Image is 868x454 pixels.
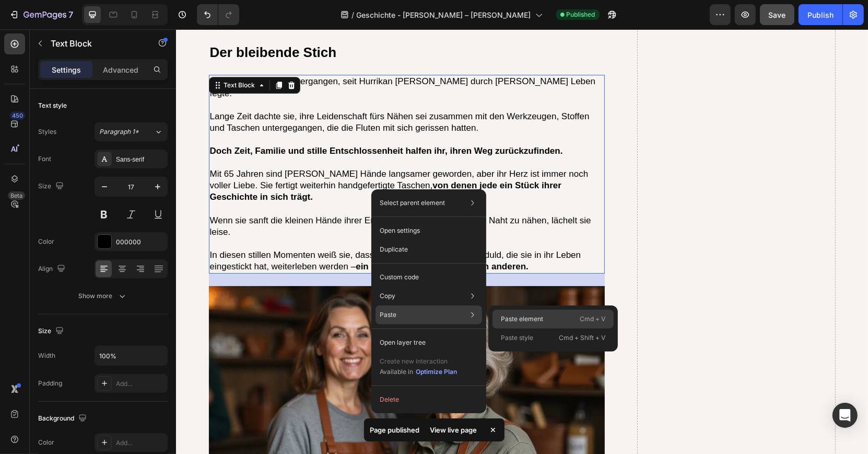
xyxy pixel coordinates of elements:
[380,226,420,235] p: Open settings
[807,9,834,20] div: Publish
[357,9,531,20] span: Geschichte - [PERSON_NAME] – [PERSON_NAME]
[68,8,73,21] p: 7
[380,245,408,254] p: Duplicate
[501,333,533,343] p: Paste style
[79,291,127,301] div: Show more
[38,127,56,137] div: Styles
[380,291,395,301] p: Copy
[225,261,237,269] div: 24
[370,425,420,435] p: Page published
[352,9,355,20] span: /
[376,390,482,409] button: Delete
[559,333,605,343] p: Cmd + Shift + V
[580,314,605,324] p: Cmd + V
[176,29,868,454] iframe: Design area
[38,438,54,447] div: Color
[380,368,413,376] span: Available in
[197,4,239,25] div: Undo/Redo
[38,379,62,388] div: Padding
[424,423,484,437] div: View live page
[38,287,168,305] button: Show more
[415,367,458,377] button: Optimize Plan
[501,314,543,324] p: Paste element
[38,101,67,110] div: Text style
[95,346,167,365] input: Auto
[8,191,25,200] div: Beta
[4,4,78,25] button: 7
[380,273,419,282] p: Custom code
[380,338,426,347] p: Open layer tree
[380,198,445,208] p: Select parent element
[103,64,138,75] p: Advanced
[116,438,165,448] div: Add...
[38,262,67,276] div: Align
[799,4,842,25] button: Publish
[116,155,165,164] div: Sans-serif
[38,237,54,246] div: Color
[38,324,66,338] div: Size
[52,64,81,75] p: Settings
[116,379,165,389] div: Add...
[51,37,139,50] p: Text Block
[38,179,66,194] div: Size
[99,127,139,137] span: Paragraph 1*
[116,237,165,247] div: 000000
[380,356,458,367] p: Create new interaction
[10,111,25,120] div: 450
[95,122,168,141] button: Paragraph 1*
[38,351,55,360] div: Width
[380,310,396,320] p: Paste
[567,10,595,19] span: Published
[832,403,858,428] div: Open Intercom Messenger
[46,51,81,61] div: Text Block
[38,154,51,164] div: Font
[180,232,353,242] strong: ein sorgsamer Faden nach dem anderen.
[760,4,794,25] button: Save
[769,10,786,19] span: Save
[38,412,89,426] div: Background
[416,367,457,377] div: Optimize Plan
